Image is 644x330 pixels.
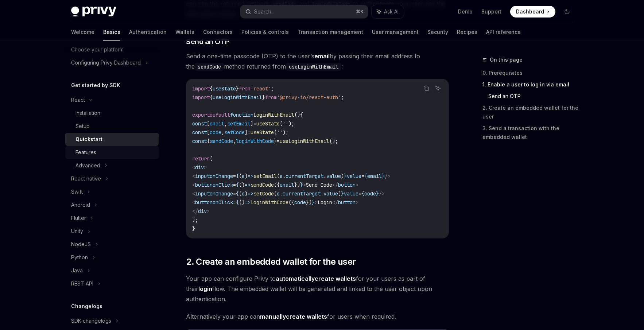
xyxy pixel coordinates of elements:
[283,120,288,127] span: ''
[248,173,253,179] span: =>
[372,23,419,41] a: User management
[186,256,356,268] span: 2. Create an embedded wallet for the user
[245,190,248,197] span: )
[358,190,361,197] span: =
[210,94,213,101] span: {
[280,190,283,197] span: .
[210,112,230,118] span: default
[253,190,274,197] span: setCode
[248,190,253,197] span: =>
[262,94,265,101] span: }
[192,173,195,179] span: <
[71,81,120,90] h5: Get started by SDK
[65,120,159,133] a: Setup
[457,23,477,41] a: Recipes
[277,94,341,101] span: '@privy-io/react-auth'
[274,190,277,197] span: (
[306,182,332,188] span: Send Code
[239,182,245,188] span: ()
[195,190,210,197] span: input
[482,67,579,79] a: 0. Prerequisites
[236,190,239,197] span: {
[192,182,195,188] span: <
[195,63,224,71] code: sendCode
[192,94,210,101] span: import
[298,23,363,41] a: Transaction management
[314,53,330,60] strong: email
[75,161,100,170] div: Advanced
[233,190,236,197] span: =
[294,112,300,118] span: ()
[367,173,382,179] span: email
[251,199,288,206] span: loginWithCode
[103,23,120,41] a: Basics
[338,199,356,206] span: button
[71,7,116,17] img: dark logo
[245,182,251,188] span: =>
[239,173,242,179] span: (
[71,227,83,236] div: Unity
[71,279,93,288] div: REST API
[283,173,286,179] span: .
[294,182,300,188] span: })
[239,199,245,206] span: ()
[75,109,100,117] div: Installation
[248,129,251,136] span: =
[260,313,327,321] a: manuallycreate wallets
[192,164,195,171] span: <
[356,199,358,206] span: >
[71,302,102,311] h5: Changelogs
[379,190,385,197] span: />
[192,208,198,214] span: </
[241,23,289,41] a: Policies & controls
[204,164,207,171] span: >
[486,23,521,41] a: API reference
[427,23,448,41] a: Security
[224,120,227,127] span: ,
[510,6,555,18] a: Dashboard
[300,112,303,118] span: {
[192,120,207,127] span: const
[253,173,277,179] span: setEmail
[326,173,341,179] span: value
[318,199,332,206] span: Login
[192,138,207,144] span: const
[192,155,210,162] span: return
[207,129,210,136] span: [
[276,275,315,282] strong: automatically
[71,174,101,183] div: React native
[251,129,274,136] span: useState
[260,313,286,320] strong: manually
[192,85,210,92] span: import
[256,120,280,127] span: useState
[195,182,213,188] span: button
[433,84,443,93] button: Ask AI
[213,199,233,206] span: onClick
[422,84,431,93] button: Copy the contents from the code block
[239,190,242,197] span: (
[186,36,229,47] span: Send an OTP
[458,8,473,15] a: Demo
[251,85,271,92] span: 'react'
[236,182,239,188] span: {
[210,129,221,136] span: code
[364,173,367,179] span: {
[288,199,294,206] span: ({
[195,164,204,171] span: div
[71,240,91,249] div: NodeJS
[175,23,194,41] a: Wallets
[361,173,364,179] span: =
[323,190,338,197] span: value
[321,190,323,197] span: .
[71,201,90,209] div: Android
[516,8,544,15] span: Dashboard
[274,182,280,188] span: ({
[203,23,233,41] a: Connectors
[210,138,233,144] span: sendCode
[312,199,315,206] span: }
[356,182,358,188] span: >
[251,182,274,188] span: sendCode
[195,173,210,179] span: input
[274,129,277,136] span: (
[356,9,364,15] span: ⌘ K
